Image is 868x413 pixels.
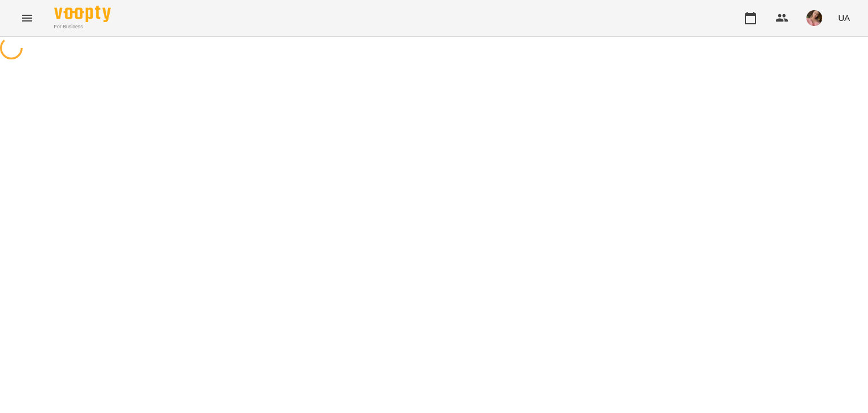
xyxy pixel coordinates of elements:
[54,6,111,22] img: Voopty Logo
[838,12,850,24] span: UA
[834,7,854,28] button: UA
[54,23,111,31] span: For Business
[806,10,822,26] img: e4201cb721255180434d5b675ab1e4d4.jpg
[14,5,41,32] button: Menu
